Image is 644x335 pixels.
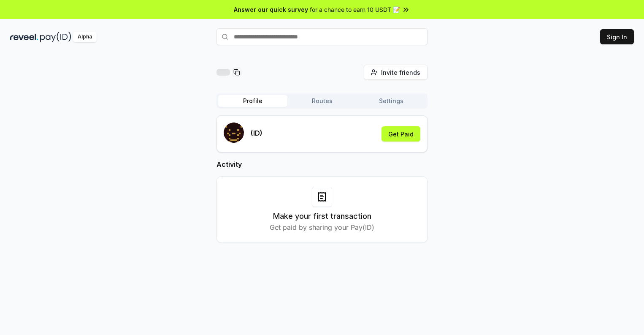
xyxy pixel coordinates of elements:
h3: Make your first transaction [273,210,371,222]
button: Get Paid [382,126,420,142]
span: Answer our quick survey [234,5,308,14]
p: Get paid by sharing your Pay(ID) [270,222,374,232]
img: pay_id [40,32,71,42]
button: Sign In [600,29,634,44]
p: (ID) [251,128,262,138]
span: Invite friends [381,68,420,77]
div: Alpha [73,32,97,42]
span: for a chance to earn 10 USDT 📝 [310,5,400,14]
button: Invite friends [364,65,428,80]
button: Routes [287,95,357,107]
button: Settings [357,95,426,107]
h2: Activity [216,159,428,169]
button: Profile [218,95,287,107]
img: reveel_dark [10,32,38,42]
